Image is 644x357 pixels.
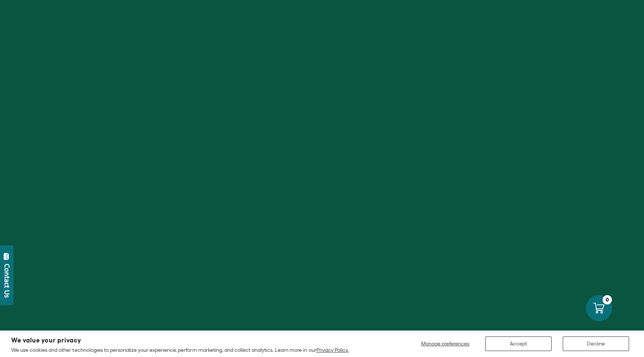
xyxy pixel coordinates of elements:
[603,295,612,304] div: 0
[316,347,349,353] a: Privacy Policy.
[563,337,629,351] button: Decline
[3,264,11,298] div: Contact Us
[485,337,552,351] button: Accept
[421,341,469,347] span: Manage preferences
[11,347,349,353] p: We use cookies and other technologies to personalize your experience, perform marketing, and coll...
[11,337,349,344] h2: We value your privacy
[417,337,474,351] button: Manage preferences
